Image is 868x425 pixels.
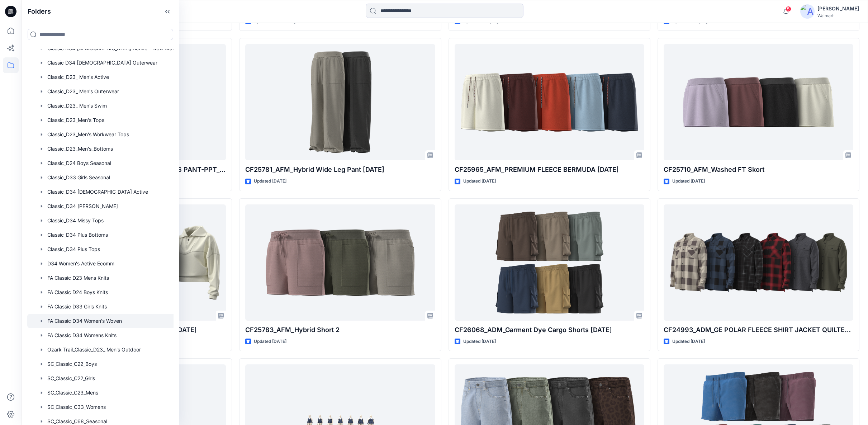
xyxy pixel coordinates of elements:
[245,44,435,160] a: CF25781_AFM_Hybrid Wide Leg Pant 24JUL25
[672,178,705,185] p: Updated [DATE]
[664,204,853,321] a: CF24993_ADM_GE POLAR FLEECE SHIRT JACKET QUILTED LINING
[254,338,286,345] p: Updated [DATE]
[664,325,853,335] p: CF24993_ADM_GE POLAR FLEECE SHIRT JACKET QUILTED LINING
[245,165,435,175] p: CF25781_AFM_Hybrid Wide Leg Pant [DATE]
[463,178,496,185] p: Updated [DATE]
[817,4,859,13] div: [PERSON_NAME]
[672,338,705,345] p: Updated [DATE]
[463,338,496,345] p: Updated [DATE]
[455,165,644,175] p: CF25965_AFM_PREMIUM FLEECE BERMUDA [DATE]
[455,44,644,160] a: CF25965_AFM_PREMIUM FLEECE BERMUDA 24JUL25
[817,13,859,18] div: Walmart
[245,325,435,335] p: CF25783_AFM_Hybrid Short 2
[254,178,286,185] p: Updated [DATE]
[455,325,644,335] p: CF26068_ADM_Garment Dye Cargo Shorts [DATE]
[664,44,853,160] a: CF25710_AFM_Washed FT Skort
[455,204,644,321] a: CF26068_ADM_Garment Dye Cargo Shorts 28AUG25
[800,4,815,19] img: avatar
[786,6,791,12] span: 5
[664,165,853,175] p: CF25710_AFM_Washed FT Skort
[245,204,435,321] a: CF25783_AFM_Hybrid Short 2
